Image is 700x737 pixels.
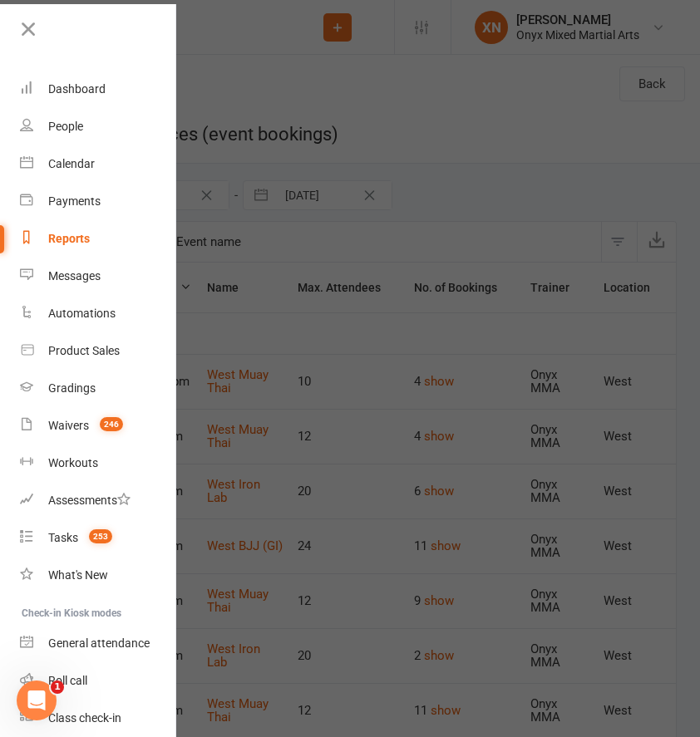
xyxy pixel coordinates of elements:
[20,145,177,183] a: Calendar
[48,456,98,469] div: Workouts
[48,307,116,320] div: Automations
[48,636,150,650] div: General attendance
[100,417,123,431] span: 246
[20,445,177,482] a: Workouts
[20,700,177,737] a: Class kiosk mode
[48,674,87,687] div: Roll call
[48,568,108,582] div: What's New
[48,232,90,245] div: Reports
[20,407,177,445] a: Waivers 246
[20,482,177,519] a: Assessments
[17,680,57,720] iframe: Intercom live chat
[20,332,177,370] a: Product Sales
[20,71,177,108] a: Dashboard
[48,381,96,395] div: Gradings
[48,194,101,208] div: Payments
[51,680,64,694] span: 1
[48,120,83,133] div: People
[89,529,112,543] span: 253
[48,269,101,283] div: Messages
[20,258,177,295] a: Messages
[20,662,177,700] a: Roll call
[20,183,177,220] a: Payments
[48,531,78,544] div: Tasks
[20,519,177,557] a: Tasks 253
[48,711,121,725] div: Class check-in
[48,494,131,507] div: Assessments
[20,370,177,407] a: Gradings
[20,557,177,594] a: What's New
[48,157,95,170] div: Calendar
[20,108,177,145] a: People
[20,220,177,258] a: Reports
[20,295,177,332] a: Automations
[48,82,106,96] div: Dashboard
[48,344,120,357] div: Product Sales
[48,419,89,432] div: Waivers
[20,625,177,662] a: General attendance kiosk mode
